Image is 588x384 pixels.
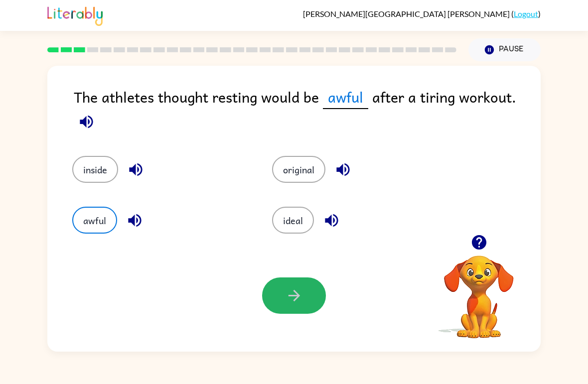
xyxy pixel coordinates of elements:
[514,9,538,18] a: Logout
[303,9,541,18] div: ( )
[72,156,118,183] button: inside
[323,86,368,109] span: awful
[468,38,541,61] button: Pause
[429,240,529,340] video: Your browser must support playing .mp4 files to use Literably. Please try using another browser.
[272,156,325,183] button: original
[72,207,117,234] button: awful
[303,9,511,18] span: [PERSON_NAME][GEOGRAPHIC_DATA] [PERSON_NAME]
[74,86,541,136] div: The athletes thought resting would be after a tiring workout.
[47,4,103,26] img: Literably
[272,207,314,234] button: ideal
